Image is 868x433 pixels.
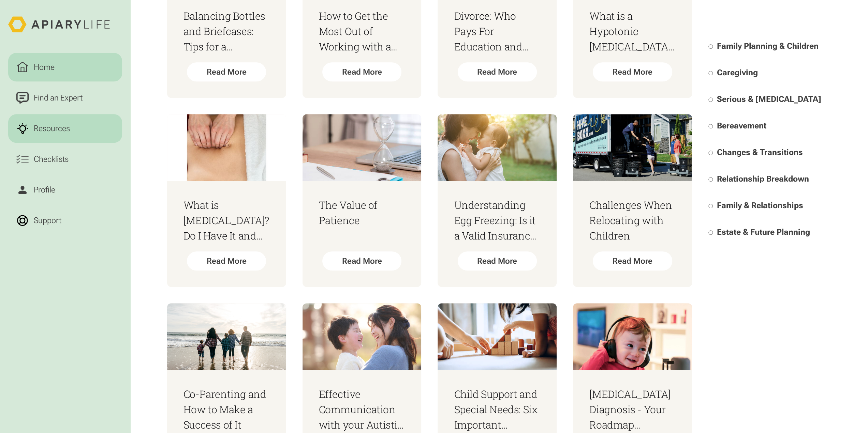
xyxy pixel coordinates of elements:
a: Home [8,53,122,81]
div: Checklists [32,153,71,165]
div: Read More [187,251,266,270]
input: Family Planning & Children [708,44,713,49]
a: Checklists [8,145,122,173]
span: Bereavement [717,121,766,130]
a: Challenges When Relocating with ChildrenRead More [573,114,692,287]
div: Read More [322,251,402,270]
a: Understanding Egg Freezing: Is it a Valid Insurance Policy?Read More [438,114,557,287]
div: Read More [458,251,537,270]
input: Changes & Transitions [708,151,713,155]
span: Serious & [MEDICAL_DATA] [717,94,821,104]
span: Relationship Breakdown [717,174,809,184]
a: Resources [8,114,122,143]
h3: Divorce: Who Pays For Education and How To Afford It [454,8,540,54]
span: Family & Relationships [717,201,803,210]
span: Family Planning & Children [717,41,819,51]
a: Find an Expert [8,83,122,112]
div: Read More [593,251,672,270]
a: What is [MEDICAL_DATA]? Do I Have It and How Can I Fix It?Read More [167,114,286,287]
div: Support [32,214,63,227]
input: Bereavement [708,124,713,128]
h3: Child Support and Special Needs: Six Important Questions [454,386,540,432]
div: Resources [32,122,72,135]
h3: What is a Hypotonic [MEDICAL_DATA] and How Do I Fix It? [589,8,676,54]
h3: [MEDICAL_DATA] Diagnosis - Your Roadmap Through the Early Days [589,386,676,432]
a: Profile [8,175,122,204]
div: Read More [458,62,537,81]
h3: Balancing Bottles and Briefcases: Tips for a Confident Comeback After Maternity Leave [183,8,270,54]
h3: What is [MEDICAL_DATA]? Do I Have It and How Can I Fix It? [183,197,270,243]
input: Caregiving [708,71,713,75]
input: Relationship Breakdown [708,177,713,182]
div: Home [32,61,57,73]
input: Family & Relationships [708,204,713,208]
a: Support [8,206,122,235]
h3: Co-Parenting and How to Make a Success of It [183,386,270,432]
h3: Challenges When Relocating with Children [589,197,676,243]
h3: Understanding Egg Freezing: Is it a Valid Insurance Policy? [454,197,540,243]
span: Caregiving [717,68,758,77]
input: Estate & Future Planning [708,230,713,235]
span: Estate & Future Planning [717,227,810,237]
div: Read More [187,62,266,81]
h3: The Value of Patience [319,197,405,228]
div: Read More [593,62,672,81]
div: Profile [32,184,57,196]
span: Changes & Transitions [717,148,803,157]
input: Serious & [MEDICAL_DATA] [708,97,713,102]
div: Read More [322,62,402,81]
h3: How to Get the Most Out of Working with a Child Therapist [319,8,405,54]
h3: Effective Communication with your Autistic Child [319,386,405,432]
a: The Value of PatienceRead More [303,114,422,287]
div: Find an Expert [32,92,85,104]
